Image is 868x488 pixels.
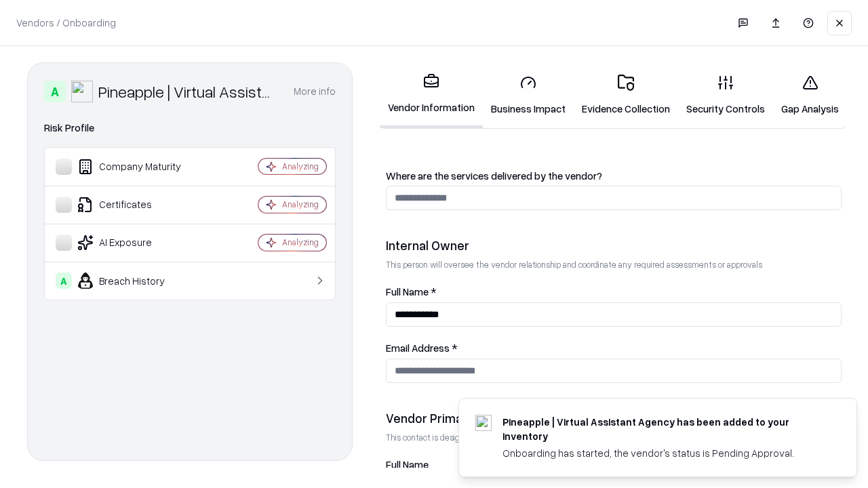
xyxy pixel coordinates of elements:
div: Analyzing [282,199,319,210]
div: Analyzing [282,237,319,248]
button: More info [294,79,336,104]
p: This person will oversee the vendor relationship and coordinate any required assessments or appro... [386,259,842,270]
label: Email Address * [386,343,842,353]
div: Certificates [56,197,218,213]
p: This contact is designated to receive the assessment request from Shift [386,432,842,443]
div: Onboarding has started, the vendor's status is Pending Approval. [502,446,824,460]
div: Pineapple | Virtual Assistant Agency has been added to your inventory [502,415,824,443]
img: trypineapple.com [475,415,492,431]
a: Business Impact [483,64,574,127]
label: Full Name * [386,287,842,297]
img: Pineapple | Virtual Assistant Agency [71,81,93,102]
div: Vendor Primary Contact [386,410,842,426]
a: Gap Analysis [773,64,847,127]
div: A [56,272,72,289]
div: Breach History [56,272,218,289]
div: Risk Profile [44,120,336,136]
p: Vendors / Onboarding [16,16,116,30]
label: Where are the services delivered by the vendor? [386,171,842,181]
div: Internal Owner [386,237,842,253]
div: Company Maturity [56,159,218,175]
a: Vendor Information [380,62,483,128]
div: A [44,81,66,102]
a: Evidence Collection [574,64,678,127]
label: Full Name [386,460,842,470]
a: Security Controls [678,64,773,127]
div: AI Exposure [56,235,218,251]
div: Analyzing [282,161,319,172]
div: Pineapple | Virtual Assistant Agency [98,81,277,102]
